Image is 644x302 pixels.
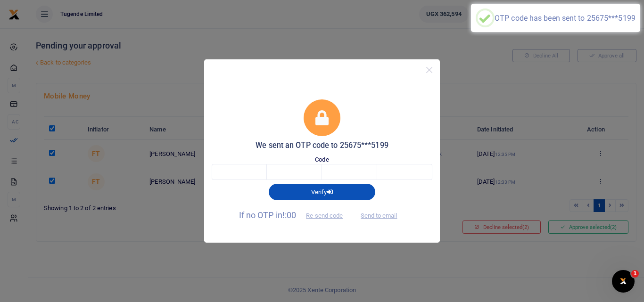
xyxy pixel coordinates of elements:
[269,184,375,200] button: Verify
[282,210,296,220] span: !:00
[631,270,639,278] span: 1
[212,141,432,150] h5: We sent an OTP code to 25675***5199
[315,155,329,164] label: Code
[239,210,351,220] span: If no OTP in
[612,270,635,293] iframe: Intercom live chat
[495,14,636,23] div: OTP code has been sent to 25675***5199
[422,63,436,77] button: Close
